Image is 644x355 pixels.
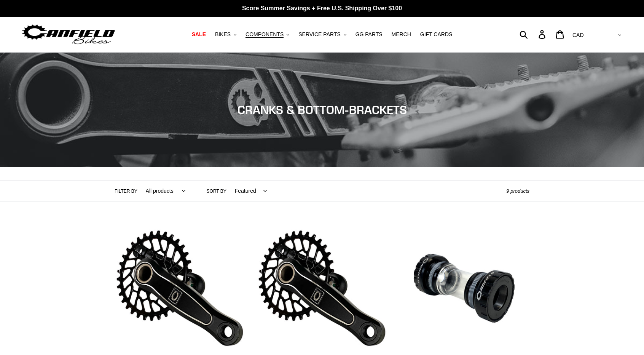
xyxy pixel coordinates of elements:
span: COMPONENTS [245,31,284,38]
a: SALE [188,29,210,40]
img: Canfield Bikes [21,22,116,46]
a: MERCH [388,29,415,40]
label: Sort by [207,188,226,195]
button: BIKES [211,29,240,40]
span: SALE [192,31,206,38]
span: GG PARTS [355,31,383,38]
span: 9 products [506,188,529,194]
span: MERCH [392,31,411,38]
span: CRANKS & BOTTOM-BRACKETS [238,103,407,117]
input: Search [524,26,543,43]
span: GIFT CARDS [420,31,453,38]
a: GIFT CARDS [416,29,456,40]
span: BIKES [215,31,231,38]
span: SERVICE PARTS [298,31,340,38]
a: GG PARTS [352,29,386,40]
button: COMPONENTS [242,29,293,40]
button: SERVICE PARTS [295,29,350,40]
label: Filter by [115,188,137,195]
